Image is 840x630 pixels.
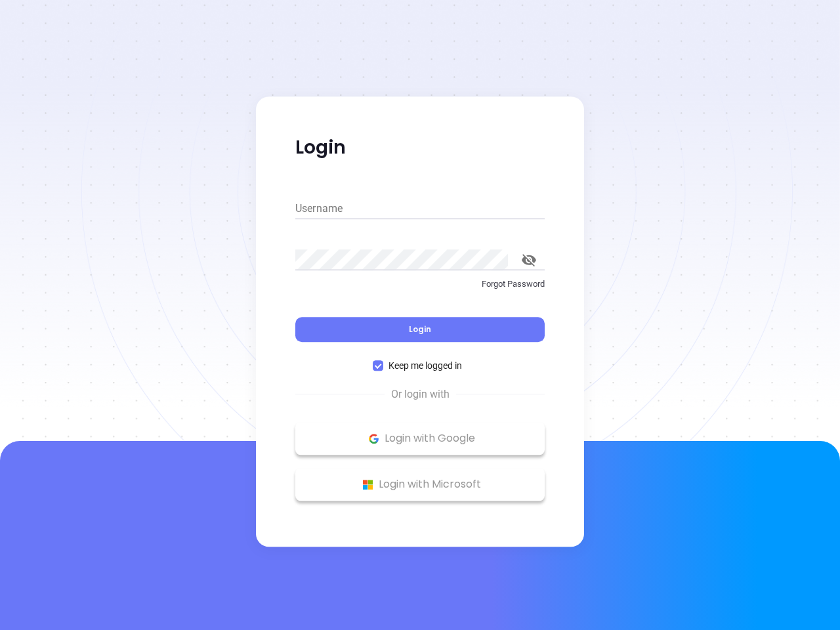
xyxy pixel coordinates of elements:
span: Or login with [385,387,456,402]
button: toggle password visibility [513,244,545,276]
button: Google Logo Login with Google [295,422,545,455]
p: Login with Microsoft [302,474,538,494]
p: Login with Google [302,429,538,448]
span: Login [409,324,431,335]
a: Forgot Password [295,278,545,301]
img: Google Logo [366,430,382,447]
img: Microsoft Logo [360,476,376,493]
button: Login [295,317,545,342]
span: Keep me logged in [383,358,467,373]
p: Login [295,136,545,159]
p: Forgot Password [295,278,545,291]
button: Microsoft Logo Login with Microsoft [295,468,545,501]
